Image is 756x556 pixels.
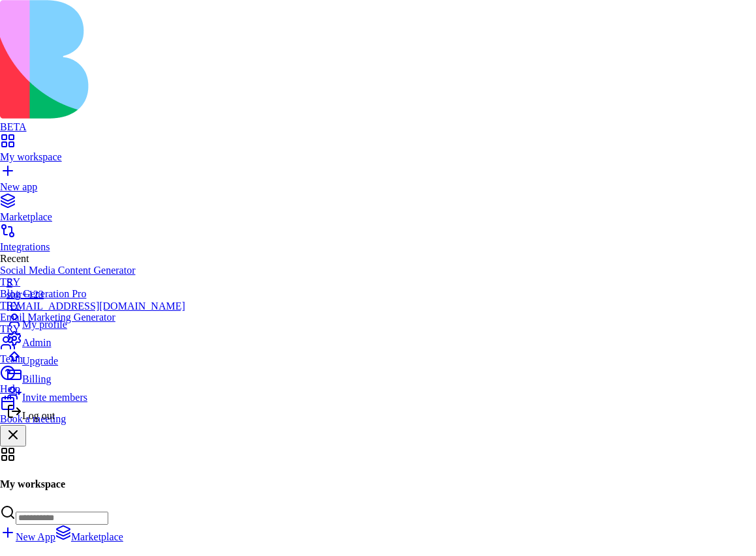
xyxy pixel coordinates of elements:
[22,410,55,421] span: Log out
[7,330,185,349] a: Admin
[7,385,185,403] a: Invite members
[22,392,87,403] span: Invite members
[7,300,185,312] div: [EMAIL_ADDRESS][DOMAIN_NAME]
[7,349,185,367] a: Upgrade
[7,277,185,312] a: Sshir+123[EMAIL_ADDRESS][DOMAIN_NAME]
[22,337,51,348] span: Admin
[22,319,67,330] span: My profile
[22,373,51,385] span: Billing
[7,289,185,300] div: shir+123
[7,312,185,330] a: My profile
[7,277,12,288] span: S
[22,355,58,366] span: Upgrade
[7,367,185,385] a: Billing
